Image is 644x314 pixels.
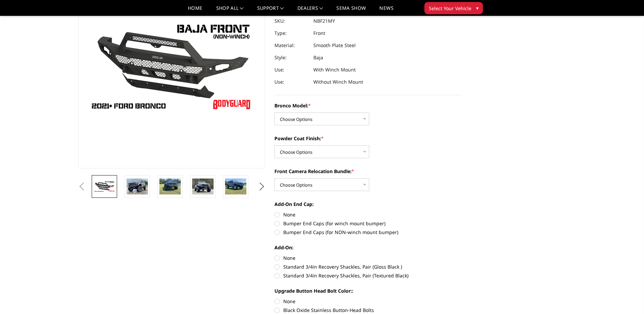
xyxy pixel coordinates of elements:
dd: With Winch Mount [313,64,356,76]
dt: Use: [274,76,308,88]
label: None [274,211,461,218]
label: None [274,298,461,305]
img: Bronco Baja Front (non-winch) [159,179,181,194]
label: Bumper End Caps (for winch mount bumper) [274,220,461,227]
dt: Use: [274,64,308,76]
button: Previous [77,182,87,192]
label: None [274,254,461,261]
a: News [379,6,393,16]
dt: SKU: [274,15,308,27]
a: Dealers [297,6,323,16]
button: Select Your Vehicle [424,2,483,14]
img: Bronco Baja Front (non-winch) [127,179,148,194]
a: SEMA Show [336,6,366,16]
iframe: Chat Widget [610,281,644,314]
label: Bumper End Caps (for NON-winch mount bumper) [274,229,461,236]
span: ▾ [476,4,479,12]
label: Add-On End Cap: [274,201,461,208]
dd: Baja [313,51,323,64]
dd: NBF21MY [313,15,335,27]
label: Black Oxide Stainless Button-Head Bolts [274,307,461,314]
dt: Material: [274,39,308,51]
label: Standard 3/4in Recovery Shackles, Pair (Textured Black) [274,272,461,279]
a: Home [188,6,202,16]
dt: Style: [274,51,308,64]
dd: Front [313,27,325,39]
label: Bronco Model: [274,102,461,109]
a: Support [257,6,284,16]
label: Add-On: [274,244,461,251]
label: Powder Coat Finish: [274,135,461,142]
button: Next [257,182,267,192]
dd: Without Winch Mount [313,76,363,88]
label: Upgrade Button Head Bolt Color:: [274,287,461,294]
img: Bronco Baja Front (non-winch) [192,179,214,194]
img: Bronco Baja Front (non-winch) [225,179,246,194]
label: Front Camera Relocation Bundle: [274,168,461,175]
dd: Smooth Plate Steel [313,39,356,51]
label: Standard 3/4in Recovery Shackles, Pair (Gloss Black ) [274,263,461,270]
img: Bronco Baja Front (non-winch) [94,181,115,192]
span: Select Your Vehicle [429,5,471,12]
a: shop all [216,6,244,16]
dt: Type: [274,27,308,39]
